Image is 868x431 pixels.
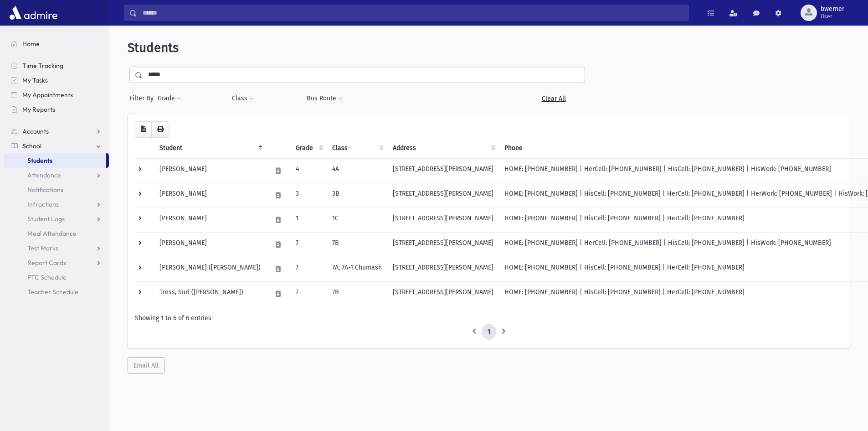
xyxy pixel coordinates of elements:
[27,215,65,223] span: Student Logs
[4,88,109,102] a: My Appointments
[821,13,844,20] span: User
[4,153,106,168] a: Students
[27,244,58,252] span: Test Marks
[7,4,60,22] img: AdmirePro
[4,197,109,212] a: Infractions
[27,200,59,208] span: Infractions
[4,102,109,117] a: My Reports
[27,229,77,238] span: Meal Attendance
[387,232,499,257] td: [STREET_ADDRESS][PERSON_NAME]
[27,273,67,281] span: PTC Schedule
[290,281,327,306] td: 7
[4,58,109,73] a: Time Tracking
[4,36,109,51] a: Home
[522,90,585,107] a: Clear All
[290,158,327,183] td: 4
[22,40,40,48] span: Home
[4,212,109,226] a: Student Logs
[387,257,499,281] td: [STREET_ADDRESS][PERSON_NAME]
[327,138,387,159] th: Class: activate to sort column ascending
[4,285,109,299] a: Teacher Schedule
[821,5,844,13] span: bwerner
[137,5,688,21] input: Search
[135,313,842,323] div: Showing 1 to 6 of 6 entries
[387,158,499,183] td: [STREET_ADDRESS][PERSON_NAME]
[154,183,266,208] td: [PERSON_NAME]
[327,232,387,257] td: 7B
[327,257,387,281] td: 7A, 7A-1 Chumash
[22,76,48,84] span: My Tasks
[4,226,109,241] a: Meal Attendance
[22,142,41,150] span: School
[154,281,266,306] td: Tress, Suri ([PERSON_NAME])
[290,257,327,281] td: 7
[22,91,73,99] span: My Appointments
[151,121,169,138] button: Print
[4,255,109,270] a: Report Cards
[290,183,327,208] td: 3
[4,168,109,182] a: Attendance
[4,73,109,88] a: My Tasks
[4,241,109,255] a: Test Marks
[290,208,327,232] td: 1
[27,259,66,267] span: Report Cards
[135,121,152,138] button: CSV
[27,156,52,165] span: Students
[387,183,499,208] td: [STREET_ADDRESS][PERSON_NAME]
[154,208,266,232] td: [PERSON_NAME]
[154,138,266,159] th: Student: activate to sort column descending
[4,182,109,197] a: Notifications
[27,171,61,179] span: Attendance
[27,288,78,296] span: Teacher Schedule
[22,62,63,70] span: Time Tracking
[154,158,266,183] td: [PERSON_NAME]
[327,158,387,183] td: 4A
[327,183,387,208] td: 3B
[4,139,109,153] a: School
[4,270,109,285] a: PTC Schedule
[22,105,55,114] span: My Reports
[387,208,499,232] td: [STREET_ADDRESS][PERSON_NAME]
[154,232,266,257] td: [PERSON_NAME]
[387,281,499,306] td: [STREET_ADDRESS][PERSON_NAME]
[129,93,157,103] span: Filter By
[290,138,327,159] th: Grade: activate to sort column ascending
[4,124,109,139] a: Accounts
[154,257,266,281] td: [PERSON_NAME] ([PERSON_NAME])
[157,90,182,107] button: Grade
[482,324,496,340] a: 1
[128,40,179,55] span: Students
[128,357,164,374] button: Email All
[231,90,254,107] button: Class
[327,281,387,306] td: 7B
[306,90,343,107] button: Bus Route
[327,208,387,232] td: 1C
[387,138,499,159] th: Address: activate to sort column ascending
[290,232,327,257] td: 7
[22,127,49,135] span: Accounts
[27,186,63,194] span: Notifications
